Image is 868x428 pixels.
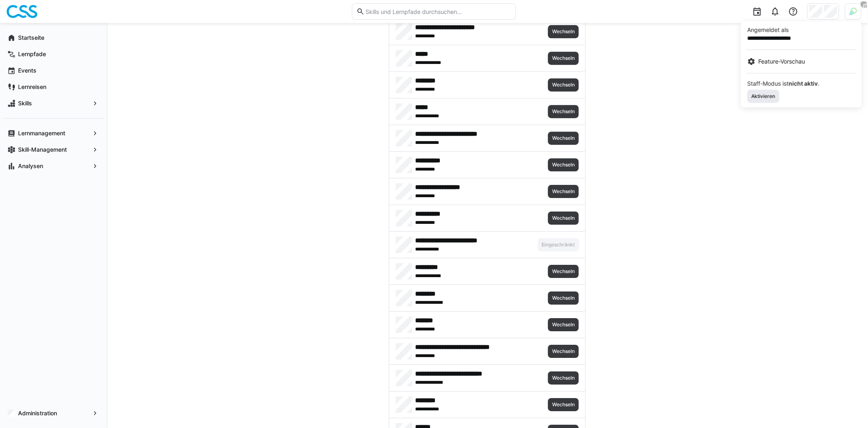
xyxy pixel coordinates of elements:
[747,81,855,87] div: Staff-Modus ist .
[758,57,805,66] span: Feature-Vorschau
[747,26,855,34] p: Angemeldet als
[789,80,818,87] strong: nicht aktiv
[747,90,779,103] button: Aktivieren
[751,93,776,100] span: Aktivieren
